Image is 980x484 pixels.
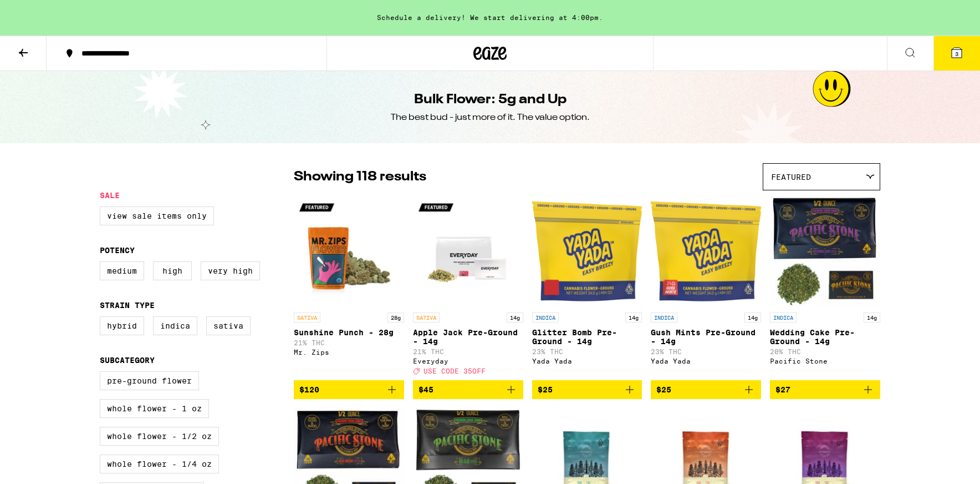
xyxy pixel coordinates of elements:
[100,246,135,255] legend: Potency
[100,316,144,335] label: Hybrid
[294,196,404,380] a: Open page for Sunshine Punch - 28g from Mr. Zips
[770,328,880,346] p: Wedding Cake Pre-Ground - 14g
[100,356,155,365] legend: Subcategory
[294,339,404,346] p: 21% THC
[100,427,219,446] label: Whole Flower - 1/2 oz
[651,312,677,322] p: INDICA
[294,312,320,322] p: SATIVA
[387,312,404,322] p: 28g
[656,385,671,394] span: $25
[100,301,155,310] legend: Strain Type
[294,380,404,399] button: Add to bag
[651,348,761,355] p: 23% THC
[100,206,214,225] label: View Sale Items Only
[933,36,980,70] button: 3
[864,312,880,322] p: 14g
[775,385,790,394] span: $27
[651,196,761,380] a: Open page for Gush Mints Pre-Ground - 14g from Yada Yada
[413,380,523,399] button: Add to bag
[294,328,404,337] p: Sunshine Punch - 28g
[744,312,761,322] p: 14g
[299,385,319,394] span: $120
[153,316,197,335] label: Indica
[418,385,433,394] span: $45
[414,90,566,109] h1: Bulk Flower: 5g and Up
[413,348,523,355] p: 21% THC
[206,316,251,335] label: Sativa
[100,191,120,200] legend: Sale
[507,312,523,322] p: 14g
[100,261,144,280] label: Medium
[423,367,486,375] span: USE CODE 35OFF
[770,357,880,365] div: Pacific Stone
[771,173,811,181] span: Featured
[532,328,642,346] p: Glitter Bomb Pre-Ground - 14g
[100,371,199,390] label: Pre-ground Flower
[532,348,642,355] p: 23% THC
[651,328,761,346] p: Gush Mints Pre-Ground - 14g
[532,196,642,380] a: Open page for Glitter Bomb Pre-Ground - 14g from Yada Yada
[955,51,958,57] span: 3
[100,455,219,473] label: Whole Flower - 1/4 oz
[100,399,209,418] label: Whole Flower - 1 oz
[294,168,426,186] p: Showing 118 results
[770,196,880,307] img: Pacific Stone - Wedding Cake Pre-Ground - 14g
[651,196,761,307] img: Yada Yada - Gush Mints Pre-Ground - 14g
[651,357,761,365] div: Yada Yada
[413,196,523,307] img: Everyday - Apple Jack Pre-Ground - 14g
[294,196,404,307] img: Mr. Zips - Sunshine Punch - 28g
[201,261,260,280] label: Very High
[625,312,642,322] p: 14g
[153,261,192,280] label: High
[413,196,523,380] a: Open page for Apple Jack Pre-Ground - 14g from Everyday
[538,385,553,394] span: $25
[532,196,642,307] img: Yada Yada - Glitter Bomb Pre-Ground - 14g
[770,312,797,322] p: INDICA
[413,312,440,322] p: SATIVA
[413,357,523,365] div: Everyday
[770,196,880,380] a: Open page for Wedding Cake Pre-Ground - 14g from Pacific Stone
[294,349,404,356] div: Mr. Zips
[391,112,590,124] div: The best bud - just more of it. The value option.
[770,380,880,399] button: Add to bag
[413,328,523,346] p: Apple Jack Pre-Ground - 14g
[770,348,880,355] p: 20% THC
[532,312,559,322] p: INDICA
[532,357,642,365] div: Yada Yada
[532,380,642,399] button: Add to bag
[651,380,761,399] button: Add to bag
